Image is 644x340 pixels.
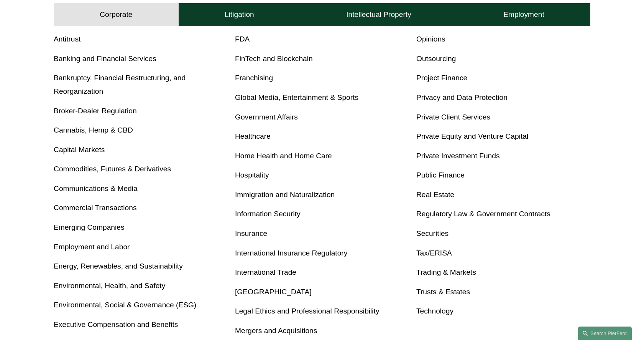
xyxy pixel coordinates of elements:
h4: Employment [503,10,544,19]
a: Regulatory Law & Government Contracts [416,210,550,218]
a: Mergers and Acquisitions [235,327,317,335]
a: Hospitality [235,171,269,179]
a: Franchising [235,74,273,82]
a: Employment and Labor [54,243,130,251]
a: Information Security [235,210,301,218]
a: Environmental, Social & Governance (ESG) [54,301,196,309]
a: Emerging Companies [54,223,125,231]
a: Legal Ethics and Professional Responsibility [235,307,379,315]
a: Insurance [235,229,267,237]
a: Opinions [416,35,445,43]
a: Trading & Markets [416,268,476,276]
a: Search this site [578,327,632,340]
h4: Litigation [225,10,254,19]
a: Commodities, Futures & Derivatives [54,165,171,173]
a: Immigration and Naturalization [235,191,335,199]
a: Capital Markets [54,146,105,154]
a: Securities [416,229,449,237]
a: Bankruptcy, Financial Restructuring, and Reorganization [54,74,186,95]
a: Trusts & Estates [416,288,470,296]
a: Public Finance [416,171,465,179]
a: Energy, Renewables, and Sustainability [54,262,183,270]
a: Privacy and Data Protection [416,93,508,101]
a: Government Affairs [235,113,298,121]
a: FinTech and Blockchain [235,55,313,63]
a: Antitrust [54,35,80,43]
a: Communications & Media [54,184,138,192]
a: Environmental, Health, and Safety [54,282,165,290]
a: FDA [235,35,250,43]
a: Banking and Financial Services [54,55,156,63]
a: Private Equity and Venture Capital [416,132,528,140]
a: Broker-Dealer Regulation [54,107,137,115]
a: International Trade [235,268,296,276]
a: Private Client Services [416,113,490,121]
a: Global Media, Entertainment & Sports [235,93,358,101]
a: Technology [416,307,453,315]
a: Project Finance [416,74,467,82]
a: International Insurance Regulatory [235,249,347,257]
a: Home Health and Home Care [235,152,332,160]
a: Commercial Transactions [54,204,136,212]
h4: Intellectual Property [346,10,411,19]
a: [GEOGRAPHIC_DATA] [235,288,312,296]
a: Real Estate [416,191,454,199]
h4: Corporate [100,10,132,19]
a: Cannabis, Hemp & CBD [54,126,133,134]
a: Healthcare [235,132,271,140]
a: Executive Compensation and Benefits [54,320,178,328]
a: Private Investment Funds [416,152,500,160]
a: Tax/ERISA [416,249,452,257]
a: Outsourcing [416,55,456,63]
